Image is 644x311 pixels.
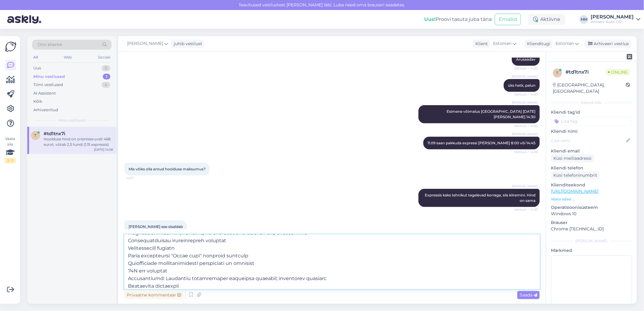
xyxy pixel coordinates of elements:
[520,292,537,298] span: Saada
[33,82,63,88] div: Tiimi vestlused
[551,100,632,105] div: Kliendi info
[35,133,37,138] span: t
[508,83,535,88] span: üks hetk, palun
[512,184,538,189] span: [PERSON_NAME]
[425,193,536,203] span: Expressis kaks tehnikut tegelevad korraga, siis kiiremini. Hind on sama
[551,148,632,154] p: Kliendi email
[551,238,632,244] div: [PERSON_NAME]
[33,107,58,113] div: Arhiveeritud
[33,65,41,71] div: Uus
[44,136,113,147] div: Hoolduse hind on orienteeruvalt 468 eurot, võtab 2,5 tundi (1,15 expressis)
[585,40,631,48] div: Arhiveeri vestlus
[63,53,73,61] div: Web
[97,53,112,61] div: Socials
[171,41,202,47] div: juhib vestlust
[33,90,56,96] div: AI Assistent
[551,137,625,144] input: Lisa nimi
[591,19,634,24] div: Amserv Auto OÜ
[5,41,16,52] img: Askly Logo
[551,165,632,171] p: Kliendi telefon
[551,226,632,232] p: Chrome [TECHNICAL_ID]
[32,53,39,61] div: All
[551,109,632,115] p: Kliendi tag'id
[514,92,538,97] span: Nähtud ✓ 14:53
[553,82,626,95] div: [GEOGRAPHIC_DATA], [GEOGRAPHIC_DATA]
[124,291,183,299] div: Privaatne kommentaar
[424,16,492,23] div: Proovi tasuta juba täna:
[424,16,436,22] b: Uus!
[565,69,605,76] div: # td1tnx7i
[551,204,632,211] p: Operatsioonisüsteem
[33,99,42,105] div: Kõik
[551,219,632,226] p: Brauser
[103,74,110,80] div: 1
[605,69,630,75] span: Online
[580,15,588,24] div: MM
[627,54,632,59] img: zendesk
[58,118,86,123] span: Minu vestlused
[551,196,632,202] p: Vaata edasi ...
[514,207,538,212] span: Nähtud ✓ 14:57
[551,117,632,126] input: Lisa tag
[102,65,110,71] div: 0
[555,40,574,47] span: Estonian
[129,224,183,229] span: [PERSON_NAME] see sisaldab
[525,41,550,47] div: Klienditugi
[516,57,535,62] span: Arusaadav
[514,150,538,154] span: Nähtud ✓ 14:56
[38,42,62,48] span: Otsi kliente
[495,14,521,25] button: Emailid
[33,74,65,80] div: Minu vestlused
[94,147,113,152] div: [DATE] 14:58
[124,235,540,289] textarea: Loremipsu dolorsi 86 527 am Consecte adipiscing el seddoeius temporin. Utlaboreet doloremagna ali...
[591,15,640,24] a: [PERSON_NAME]Amserv Auto OÜ
[591,15,634,19] div: [PERSON_NAME]
[528,14,565,25] div: Aktiivne
[5,136,16,163] div: Vaata siia
[551,211,632,217] p: Windows 10
[551,171,600,179] div: Küsi telefoninumbrit
[126,176,149,180] span: 14:57
[512,100,538,105] span: [PERSON_NAME]
[512,132,538,136] span: [PERSON_NAME]
[556,71,558,75] span: t
[551,247,632,254] p: Märkmed
[428,141,535,145] span: 11.09 saan pakkuda expressi [PERSON_NAME] 8:00 või 14:45
[447,109,535,119] span: Esimene võimalus [GEOGRAPHIC_DATA] [DATE][PERSON_NAME] 14:30
[44,131,65,136] span: #td1tnx7i
[512,74,538,79] span: [PERSON_NAME]
[551,128,632,135] p: Kliendi nimi
[493,40,512,47] span: Estonian
[473,41,488,47] div: Klient
[102,82,110,88] div: 4
[514,124,538,128] span: Nähtud ✓ 14:55
[551,189,599,194] a: [URL][DOMAIN_NAME]
[514,66,538,71] span: Nähtud ✓ 14:53
[129,167,206,171] span: Mis võiks olla antud hoolduse maksumus?
[127,40,163,47] span: [PERSON_NAME]
[5,158,16,163] div: 2 / 3
[551,154,594,162] div: Küsi meiliaadressi
[551,182,632,188] p: Klienditeekond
